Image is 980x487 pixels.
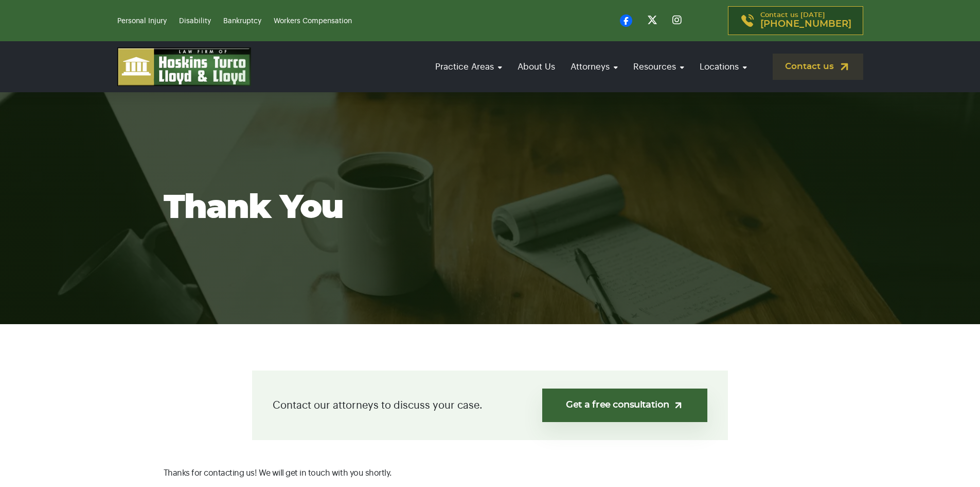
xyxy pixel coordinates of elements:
span: [PHONE_NUMBER] [760,19,851,29]
p: Thanks for contacting us! We will get in touch with you shortly. [164,466,817,480]
a: Personal Injury [117,18,167,25]
img: arrow-up-right-light.svg [673,400,684,411]
img: logo [117,47,251,86]
a: Get a free consultation [542,389,707,422]
a: Locations [694,52,752,81]
a: Attorneys [565,52,623,81]
a: Bankruptcy [223,18,261,25]
a: Disability [179,18,211,25]
p: Contact us [DATE] [760,12,851,29]
a: Workers Compensation [274,18,352,25]
a: Contact us [773,54,863,80]
h1: Thank You [164,190,817,226]
a: Practice Areas [430,52,507,81]
a: About Us [512,52,560,81]
a: Contact us [DATE][PHONE_NUMBER] [728,6,863,35]
div: Contact our attorneys to discuss your case. [252,371,728,440]
a: Resources [628,52,689,81]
